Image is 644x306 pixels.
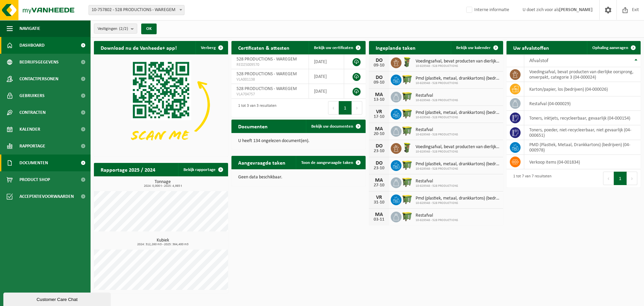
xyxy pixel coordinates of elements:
[309,54,344,69] td: [DATE]
[416,127,458,133] span: Restafval
[416,64,500,68] span: 10-829348 - 528 PRODUCTIONS
[416,167,500,171] span: 10-829348 - 528 PRODUCTIONS
[236,57,297,62] span: 528 PRODUCTIONS - WAREGEM
[416,76,500,81] span: Pmd (plastiek, metaal, drankkartons) (bedrijven)
[416,133,458,137] span: 10-829348 - 528 PRODUCTIONS
[369,41,422,54] h2: Ingeplande taken
[309,84,344,99] td: [DATE]
[141,24,157,34] button: OK
[97,184,228,188] span: 2024: 0,000 t - 2025: 4,985 t
[524,111,641,125] td: toners, inktjets, recycleerbaar, gevaarlijk (04-000154)
[372,97,386,102] div: 13-10
[401,91,413,102] img: WB-1100-HPE-GN-50
[235,100,276,115] div: 1 tot 3 van 3 resultaten
[587,41,640,54] a: Ophaling aanvragen
[372,200,386,205] div: 31-10
[196,41,227,54] button: Verberg
[236,92,304,97] span: VLA704757
[372,183,386,188] div: 27-10
[236,72,297,77] span: 528 PRODUCTIONS - WAREGEM
[524,140,641,155] td: PMD (Plastiek, Metaal, Drankkartons) (bedrijven) (04-000978)
[372,195,386,200] div: VR
[311,124,353,129] span: Bekijk uw documenten
[19,54,59,71] span: Bedrijfsgegevens
[97,238,228,246] h3: Kubiek
[306,120,365,133] a: Bekijk uw documenten
[236,62,304,68] span: RED25009570
[416,150,500,154] span: 10-829348 - 528 PRODUCTIONS
[19,155,48,171] span: Documenten
[201,46,216,50] span: Verberg
[451,41,502,54] a: Bekijk uw kalender
[524,125,641,140] td: toners, poeder, niet-recycleerbaar, niet gevaarlijk (04-000651)
[309,69,344,84] td: [DATE]
[19,138,45,155] span: Rapportage
[89,5,184,15] span: 10-757802 - 528 PRODUCTIONS - WAREGEM
[372,212,386,217] div: MA
[524,155,641,169] td: verkoop items (04-001834)
[178,163,227,176] a: Bekijk rapportage
[416,213,458,218] span: Restafval
[301,161,353,165] span: Toon de aangevraagde taken
[19,87,45,104] span: Gebruikers
[401,108,413,119] img: WB-1100-HPE-GN-50
[524,82,641,96] td: karton/papier, los (bedrijven) (04-000026)
[231,41,296,54] h2: Certificaten & attesten
[19,188,74,205] span: Acceptatievoorwaarden
[372,178,386,183] div: MA
[416,59,500,64] span: Voedingsafval, bevat producten van dierlijke oorsprong, onverpakt, categorie 3
[3,291,112,306] iframe: chat widget
[524,96,641,111] td: restafval (04-000029)
[309,41,365,54] a: Bekijk uw certificaten
[97,180,228,188] h3: Tonnage
[372,149,386,154] div: 23-10
[372,80,386,85] div: 09-10
[372,58,386,63] div: DO
[89,5,184,15] span: 10-757802 - 528 PRODUCTIONS - WAREGEM
[372,143,386,149] div: DO
[416,110,500,116] span: Pmd (plastiek, metaal, drankkartons) (bedrijven)
[94,163,162,176] h2: Rapportage 2025 / 2024
[592,46,628,50] span: Ophaling aanvragen
[603,172,614,185] button: Previous
[416,93,458,98] span: Restafval
[416,116,500,120] span: 10-829348 - 528 PRODUCTIONS
[236,86,297,91] span: 528 PRODUCTIONS - WAREGEM
[372,63,386,68] div: 09-10
[94,24,137,34] button: Vestigingen(2/2)
[401,211,413,222] img: WB-1100-HPE-GN-50
[416,201,500,205] span: 10-829348 - 528 PRODUCTIONS
[372,92,386,97] div: MA
[372,109,386,115] div: VR
[529,58,548,63] span: Afvalstof
[416,144,500,150] span: Voedingsafval, bevat producten van dierlijke oorsprong, onverpakt, categorie 3
[372,126,386,132] div: MA
[416,179,458,184] span: Restafval
[401,176,413,188] img: WB-1100-HPE-GN-50
[416,196,500,201] span: Pmd (plastiek, metaal, drankkartons) (bedrijven)
[401,125,413,136] img: WB-1100-HPE-GN-50
[372,161,386,166] div: DO
[97,243,228,246] span: 2024: 312,260 m3 - 2025: 364,400 m3
[231,156,292,169] h2: Aangevraagde taken
[465,5,509,15] label: Interne informatie
[339,101,352,115] button: 1
[372,166,386,171] div: 23-10
[416,98,458,102] span: 10-829348 - 528 PRODUCTIONS
[416,184,458,188] span: 10-829348 - 528 PRODUCTIONS
[416,162,500,167] span: Pmd (plastiek, metaal, drankkartons) (bedrijven)
[231,120,274,133] h2: Documenten
[19,121,40,138] span: Kalender
[314,46,353,50] span: Bekijk uw certificaten
[559,7,593,12] strong: [PERSON_NAME]
[416,81,500,85] span: 10-829348 - 528 PRODUCTIONS
[19,104,46,121] span: Contracten
[296,156,365,169] a: Toon de aangevraagde taken
[19,37,45,54] span: Dashboard
[372,132,386,136] div: 20-10
[372,217,386,222] div: 03-11
[416,218,458,222] span: 10-829348 - 528 PRODUCTIONS
[238,175,359,180] p: Geen data beschikbaar.
[456,46,491,50] span: Bekijk uw kalender
[372,115,386,119] div: 17-10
